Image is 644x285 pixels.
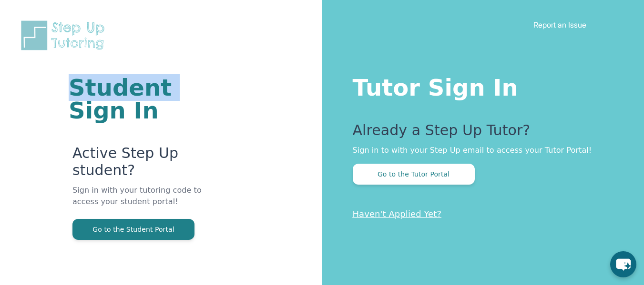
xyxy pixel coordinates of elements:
button: Go to the Student Portal [72,219,194,240]
h1: Tutor Sign In [353,72,606,99]
img: Step Up Tutoring horizontal logo [19,19,111,52]
p: Already a Step Up Tutor? [353,122,606,145]
a: Go to the Tutor Portal [353,169,475,178]
a: Report an Issue [533,20,586,29]
p: Sign in with your tutoring code to access your student portal! [72,185,208,219]
button: Go to the Tutor Portal [353,164,475,185]
p: Active Step Up student? [72,145,208,185]
h1: Student Sign In [69,76,208,122]
a: Go to the Student Portal [72,225,194,234]
a: Haven't Applied Yet? [353,209,442,219]
button: chat-button [610,251,636,277]
p: Sign in to with your Step Up email to access your Tutor Portal! [353,145,606,156]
